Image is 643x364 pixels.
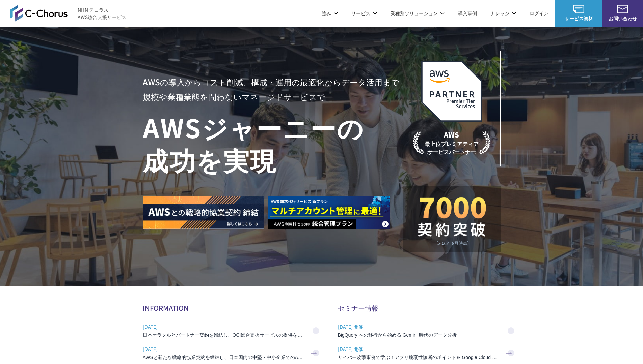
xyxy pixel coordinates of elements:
[10,5,127,21] a: AWS総合支援サービス C-Chorus NHN テコラスAWS総合支援サービス
[421,61,482,122] img: AWSプレミアティアサービスパートナー
[617,5,628,13] img: お問い合わせ
[78,6,127,21] span: NHN テコラス AWS総合支援サービス
[338,342,517,364] a: [DATE] 開催 サイバー攻撃事例で学ぶ！アプリ脆弱性診断のポイント＆ Google Cloud セキュリティ対策
[338,332,500,338] h3: BigQuery への移行から始める Gemini 時代のデータ分析
[416,196,487,246] img: 契約件数
[143,74,403,104] p: AWSの導入からコスト削減、 構成・運用の最適化からデータ活用まで 規模や業種業態を問わない マネージドサービスで
[338,320,517,342] a: [DATE] 開催 BigQuery への移行から始める Gemini 時代のデータ分析
[322,10,338,17] p: 強み
[555,15,602,22] span: サービス資料
[143,332,305,338] h3: 日本オラクルとパートナー契約を締結し、OCI総合支援サービスの提供を開始
[143,354,305,361] h3: AWSと新たな戦略的協業契約を締結し、日本国内の中堅・中小企業でのAWS活用を加速
[143,320,322,342] a: [DATE] 日本オラクルとパートナー契約を締結し、OCI総合支援サービスの提供を開始
[458,10,477,17] a: 導入事例
[143,344,305,354] span: [DATE]
[338,354,500,361] h3: サイバー攻撃事例で学ぶ！アプリ脆弱性診断のポイント＆ Google Cloud セキュリティ対策
[530,10,548,17] a: ログイン
[351,10,377,17] p: サービス
[10,5,68,21] img: AWS総合支援サービス C-Chorus
[143,196,264,229] img: AWSとの戦略的協業契約 締結
[143,303,322,313] h2: INFORMATION
[413,130,490,156] p: 最上位プレミアティア サービスパートナー
[338,303,517,313] h2: セミナー情報
[490,10,516,17] p: ナレッジ
[573,5,584,13] img: AWS総合支援サービス C-Chorus サービス資料
[143,342,322,364] a: [DATE] AWSと新たな戦略的協業契約を締結し、日本国内の中堅・中小企業でのAWS活用を加速
[444,130,459,140] em: AWS
[143,111,403,176] h1: AWS ジャーニーの 成功を実現
[338,344,500,354] span: [DATE] 開催
[602,15,643,22] span: お問い合わせ
[143,322,305,332] span: [DATE]
[268,196,390,229] img: AWS請求代行サービス 統合管理プラン
[338,322,500,332] span: [DATE] 開催
[391,10,445,17] p: 業種別ソリューション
